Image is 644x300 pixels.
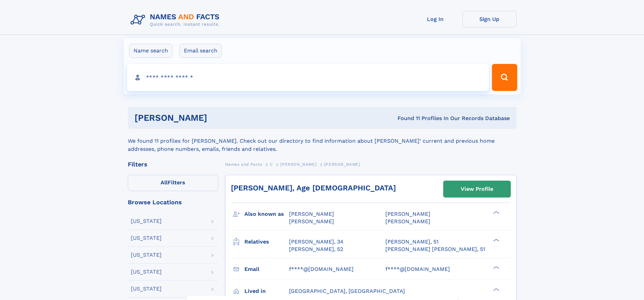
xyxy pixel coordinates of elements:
div: [US_STATE] [131,235,162,241]
div: Filters [128,161,218,167]
a: [PERSON_NAME], 51 [385,238,438,246]
h3: Also known as [244,208,289,220]
div: Found 11 Profiles In Our Records Database [302,115,510,122]
span: [PERSON_NAME] [385,218,430,225]
div: ❯ [492,210,500,215]
a: [PERSON_NAME] [280,160,316,168]
span: C [270,162,273,167]
label: Email search [180,44,222,58]
a: [PERSON_NAME], 34 [289,238,343,246]
span: [PERSON_NAME] [289,211,334,217]
div: [US_STATE] [131,286,162,292]
h3: Email [244,263,289,275]
a: Log In [408,11,462,27]
div: Browse Locations [128,199,218,205]
a: Sign Up [462,11,517,27]
span: [PERSON_NAME] [324,162,360,167]
span: [PERSON_NAME] [289,218,334,225]
a: Names and Facts [225,160,262,168]
img: Logo Names and Facts [128,11,225,29]
h1: [PERSON_NAME] [135,114,303,122]
span: [PERSON_NAME] [280,162,316,167]
button: Search Button [492,64,517,91]
input: search input [127,64,489,91]
a: [PERSON_NAME], 52 [289,246,343,253]
div: We found 11 profiles for [PERSON_NAME]. Check out our directory to find information about [PERSON... [128,129,517,153]
div: [US_STATE] [131,252,162,258]
div: ❯ [492,265,500,270]
a: C [270,160,273,168]
div: ❯ [492,238,500,242]
a: [PERSON_NAME], Age [DEMOGRAPHIC_DATA] [231,184,396,192]
a: [PERSON_NAME] [PERSON_NAME], 51 [385,246,485,253]
h3: Lived in [244,285,289,297]
h3: Relatives [244,236,289,248]
a: View Profile [444,181,510,197]
label: Filters [128,175,218,191]
label: Name search [129,44,172,58]
span: All [161,179,168,186]
span: [PERSON_NAME] [385,211,430,217]
span: [GEOGRAPHIC_DATA], [GEOGRAPHIC_DATA] [289,288,405,294]
div: ❯ [492,287,500,292]
div: [US_STATE] [131,218,162,224]
div: [US_STATE] [131,269,162,275]
div: View Profile [461,181,493,197]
